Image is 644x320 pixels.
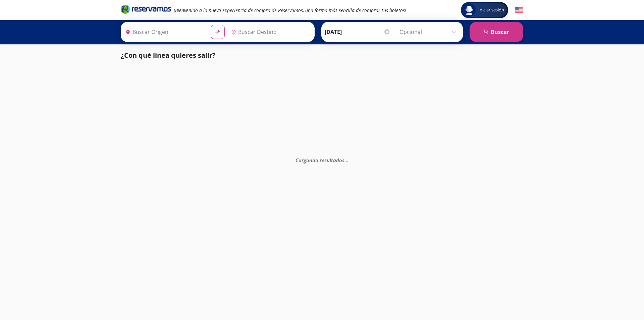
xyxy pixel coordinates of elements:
p: ¿Con qué línea quieres salir? [121,50,216,60]
i: Brand Logo [121,4,171,14]
a: Brand Logo [121,4,171,16]
span: Iniciar sesión [476,7,507,13]
em: ¡Bienvenido a la nueva experiencia de compra de Reservamos, una forma más sencilla de comprar tus... [174,7,406,13]
button: English [515,6,523,14]
span: . [347,156,348,163]
button: Buscar [470,22,523,42]
input: Buscar Destino [228,24,311,40]
input: Opcional [399,24,460,40]
em: Cargando resultados [296,156,348,163]
span: . [346,156,347,163]
span: . [344,156,346,163]
input: Elegir Fecha [325,24,390,40]
input: Buscar Origen [123,24,205,40]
